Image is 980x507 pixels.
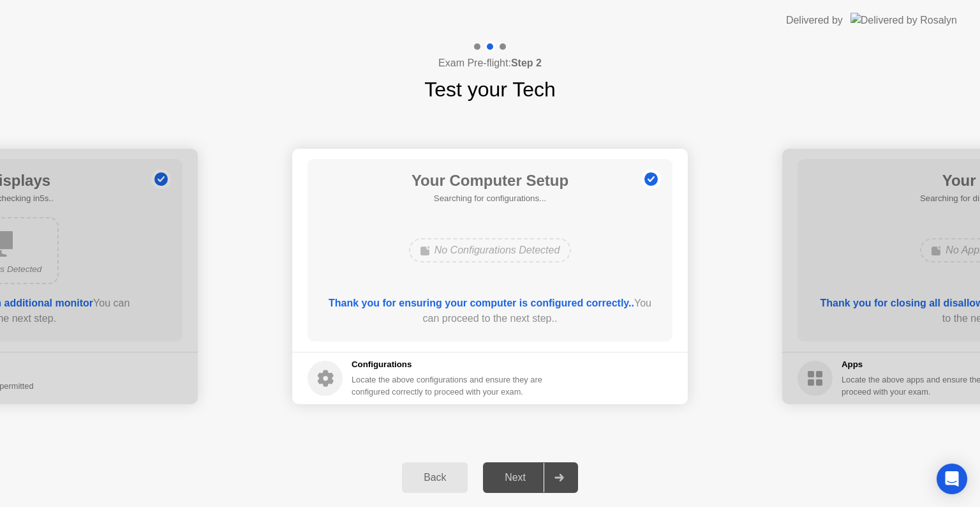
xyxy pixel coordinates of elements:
div: Locate the above configurations and ensure they are configured correctly to proceed with your exam. [352,374,545,398]
div: You can proceed to the next step.. [326,296,655,326]
div: Back [406,472,464,483]
h5: Configurations [352,358,545,371]
h5: Searching for configurations... [412,192,568,205]
h4: Exam Pre-flight: [438,56,542,71]
div: Open Intercom Messenger [937,464,967,494]
b: Thank you for ensuring your computer is configured correctly.. [329,298,634,308]
h1: Test your Tech [424,74,556,105]
div: Delivered by [786,13,843,28]
div: No Configurations Detected [409,238,572,262]
h1: Your Computer Setup [412,169,568,192]
b: Step 2 [511,57,542,68]
button: Back [402,462,468,493]
div: Next [487,472,544,483]
button: Next [483,462,578,493]
img: Delivered by Rosalyn [850,13,957,27]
